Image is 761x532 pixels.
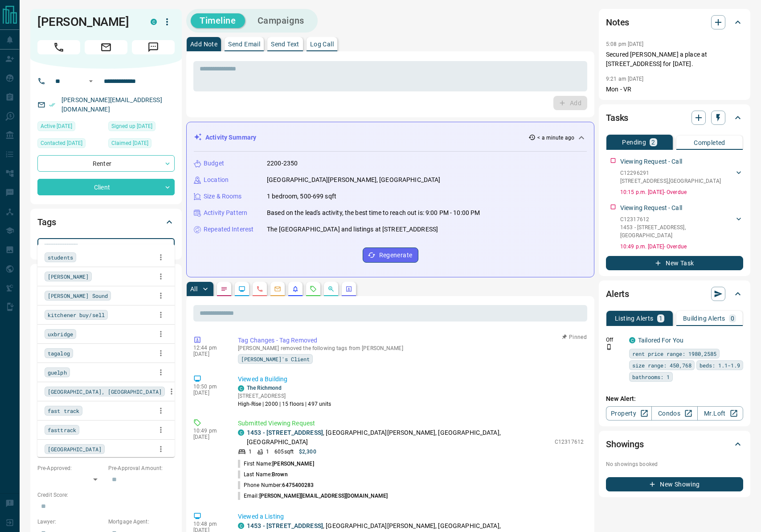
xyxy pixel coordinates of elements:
[606,344,612,350] svg: Push Notification Only
[700,361,740,370] span: beds: 1.1-1.9
[48,272,89,281] span: [PERSON_NAME]
[204,159,224,168] p: Budget
[249,13,313,28] button: Campaigns
[48,330,73,338] span: uxbridge
[620,169,721,177] p: C12296291
[310,285,317,293] svg: Requests
[241,355,310,363] span: [PERSON_NAME]'s Client
[271,41,299,47] p: Send Text
[622,139,646,145] p: Pending
[615,315,654,322] p: Listing Alerts
[606,460,743,468] p: No showings booked
[620,203,682,213] p: Viewing Request - Call
[41,122,72,131] span: Active [DATE]
[193,345,225,351] p: 12:44 pm
[620,243,743,251] p: 10:49 p.m. [DATE] - Overdue
[86,76,96,87] button: Open
[256,285,263,293] svg: Calls
[606,41,644,47] p: 5:08 pm [DATE]
[247,385,282,391] a: The Richmond
[267,175,440,185] p: [GEOGRAPHIC_DATA][PERSON_NAME], [GEOGRAPHIC_DATA]
[651,406,697,421] a: Condos
[629,337,635,343] div: condos.ca
[606,336,624,344] p: Off
[606,111,628,125] h2: Tasks
[48,425,76,434] span: fasttrack
[345,285,352,293] svg: Agent Actions
[620,215,734,223] p: C12317612
[267,225,438,234] p: The [GEOGRAPHIC_DATA] and listings at [STREET_ADDRESS]
[274,448,294,456] p: 605 sqft
[620,157,682,166] p: Viewing Request - Call
[37,138,104,151] div: Mon Jan 22 2024
[683,315,725,322] p: Building Alerts
[151,19,157,25] div: condos.ca
[238,336,584,345] p: Tag Changes - Tag Removed
[48,387,162,396] span: [GEOGRAPHIC_DATA], [GEOGRAPHIC_DATA]
[190,286,197,292] p: All
[238,429,244,436] div: condos.ca
[228,41,260,47] p: Send Email
[238,375,584,384] p: Viewed a Building
[247,429,323,436] a: 1453 - [STREET_ADDRESS]
[37,155,175,172] div: Renter
[267,159,298,168] p: 2200-2350
[272,471,288,478] span: Brown
[238,392,331,400] p: [STREET_ADDRESS]
[249,448,252,456] p: 1
[111,122,152,131] span: Signed up [DATE]
[259,493,388,499] span: [PERSON_NAME][EMAIL_ADDRESS][DOMAIN_NAME]
[694,140,725,146] p: Completed
[606,85,743,94] p: Mon - VR
[48,368,67,377] span: guelph
[37,40,80,54] span: Call
[204,225,254,234] p: Repeated Interest
[193,521,225,527] p: 10:48 pm
[37,179,175,195] div: Client
[194,129,587,146] div: Activity Summary< a minute ago
[108,464,175,472] p: Pre-Approval Amount:
[48,349,70,358] span: tagalog
[292,285,299,293] svg: Listing Alerts
[274,285,281,293] svg: Emails
[61,96,162,113] a: [PERSON_NAME][EMAIL_ADDRESS][DOMAIN_NAME]
[620,167,743,187] div: C12296291[STREET_ADDRESS],[GEOGRAPHIC_DATA]
[606,287,629,301] h2: Alerts
[555,438,584,446] p: C12317612
[37,518,104,526] p: Lawyer:
[193,384,225,390] p: 10:50 pm
[247,428,550,447] p: , [GEOGRAPHIC_DATA][PERSON_NAME], [GEOGRAPHIC_DATA], [GEOGRAPHIC_DATA]
[561,333,587,341] button: Pinned
[638,337,683,344] a: Tailored For You
[238,470,288,478] p: Last Name:
[193,428,225,434] p: 10:49 pm
[108,121,175,134] div: Mon Nov 27 2023
[238,481,314,489] p: Phone Number:
[238,419,584,428] p: Submitted Viewing Request
[299,448,316,456] p: $2,300
[204,192,242,201] p: Size & Rooms
[37,464,104,472] p: Pre-Approved:
[606,76,644,82] p: 9:21 am [DATE]
[193,434,225,440] p: [DATE]
[238,512,584,521] p: Viewed a Listing
[620,223,734,239] p: 1453 - [STREET_ADDRESS] , [GEOGRAPHIC_DATA]
[267,208,480,218] p: Based on the lead's activity, the best time to reach out is: 9:00 PM - 10:00 PM
[193,351,225,357] p: [DATE]
[272,461,314,467] span: [PERSON_NAME]
[221,285,228,293] svg: Notes
[41,139,82,148] span: Contacted [DATE]
[606,256,743,270] button: New Task
[620,188,743,196] p: 10:15 p.m. [DATE] - Overdue
[111,139,148,148] span: Claimed [DATE]
[267,192,336,201] p: 1 bedroom, 500-699 sqft
[85,40,127,54] span: Email
[282,482,314,488] span: 6475400283
[205,133,256,142] p: Activity Summary
[247,522,323,529] a: 1453 - [STREET_ADDRESS]
[606,50,743,69] p: Secured [PERSON_NAME] a place at [STREET_ADDRESS] for [DATE].
[132,40,175,54] span: Message
[238,385,244,392] div: condos.ca
[620,177,721,185] p: [STREET_ADDRESS] , [GEOGRAPHIC_DATA]
[204,175,229,185] p: Location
